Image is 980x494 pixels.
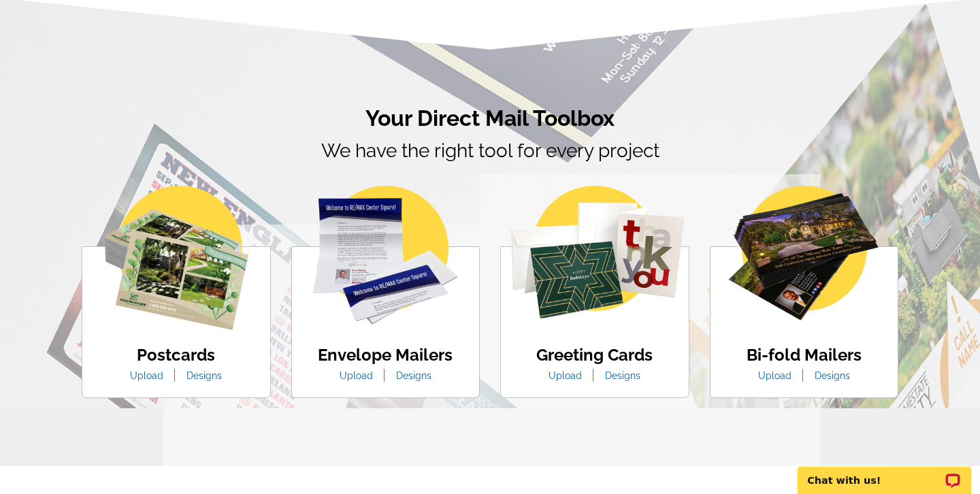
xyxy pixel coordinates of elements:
h2: Your Direct Mail Toolbox [82,105,898,131]
a: Designs [804,370,860,381]
a: Upload [120,370,174,381]
img: postcards.png [104,186,248,330]
a: Upload [538,370,592,381]
a: Upload [329,370,383,381]
a: Designs [595,370,651,381]
img: envelope-mailer.png [313,186,458,325]
p: We have the right tool for every project [82,137,898,203]
a: Upload [748,370,802,381]
img: bio-fold-mailer.png [727,186,881,323]
h4: Envelope Mailers [318,346,453,365]
a: Designs [176,370,232,381]
h4: Postcards [120,346,232,365]
h4: Bi-fold Mailers [747,346,862,365]
iframe: LiveChat chat widget [789,451,980,494]
h4: Greeting Cards [536,346,653,365]
img: greeting-cards.png [505,186,685,320]
a: Designs [386,370,442,381]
